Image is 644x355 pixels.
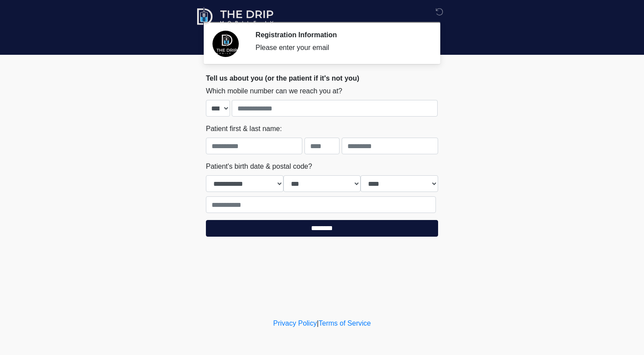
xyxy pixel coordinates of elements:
a: | [317,319,318,327]
label: Which mobile number can we reach you at? [206,86,342,96]
a: Terms of Service [318,319,371,327]
label: Patient's birth date & postal code? [206,161,312,172]
h2: Registration Information [255,31,425,39]
img: The Drip Mobile IV Logo [197,7,274,26]
a: Privacy Policy [273,319,317,327]
img: Agent Avatar [212,31,239,57]
div: Please enter your email [255,43,425,53]
label: Patient first & last name: [206,124,282,134]
h2: Tell us about you (or the patient if it's not you) [206,74,438,82]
